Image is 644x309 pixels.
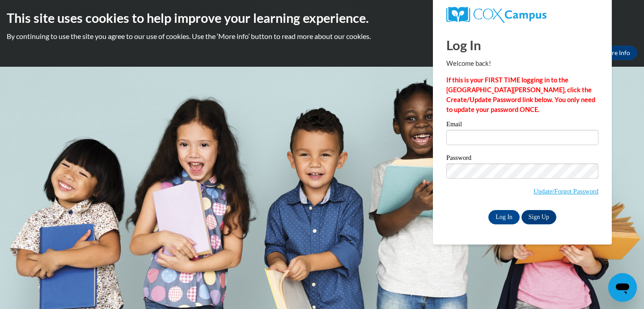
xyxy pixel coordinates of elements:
label: Email [446,121,598,130]
img: COX Campus [446,7,547,23]
p: By continuing to use the site you agree to our use of cookies. Use the ‘More info’ button to read... [7,31,637,41]
label: Password [446,154,598,163]
strong: If this is your FIRST TIME logging in to the [GEOGRAPHIC_DATA][PERSON_NAME], click the Create/Upd... [446,76,595,113]
a: Sign Up [521,210,556,224]
p: Welcome back! [446,59,598,69]
iframe: Button to launch messaging window [608,273,637,302]
a: COX Campus [446,7,598,23]
input: Log In [488,210,520,224]
a: More Info [595,46,637,60]
a: Update/Forgot Password [534,188,598,195]
h2: This site uses cookies to help improve your learning experience. [7,9,637,27]
h1: Log In [446,36,598,54]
